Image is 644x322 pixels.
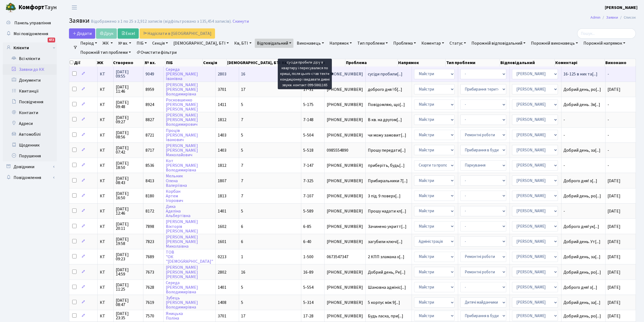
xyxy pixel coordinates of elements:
span: [PHONE_NUMBER] [327,224,363,229]
span: 1601 [218,239,226,245]
span: 5-518 [303,147,314,153]
span: 5 [241,300,243,306]
span: 1-500 [303,254,314,260]
span: 0985554890 [327,148,363,152]
span: Добрий день, ро[...] [564,313,601,319]
span: [DATE] 11:25 [116,283,141,291]
span: - [608,162,609,168]
span: КТ [100,255,111,259]
span: 7 [241,117,243,123]
span: Повідомляю, що[...] [368,102,405,108]
span: Добрий день. Ут[...] [564,239,601,245]
a: Панель управління [3,18,57,28]
span: - [608,102,609,108]
span: 1411 [218,102,226,108]
span: 7-148 [303,117,314,123]
span: [PHONE_NUMBER] [327,300,363,305]
span: 2803 [218,71,226,77]
span: КТ [100,179,111,183]
span: Мої повідомлення [14,31,48,37]
span: В кв. на другом[...] [368,117,402,123]
a: Порожній виконавець [529,39,580,48]
a: Посвідчення [3,97,57,107]
span: [DATE] 08:47 [116,298,141,307]
span: 5-589 [303,208,314,214]
span: [DATE] 09:48 [116,100,141,109]
span: КТ [100,133,111,137]
li: Список [618,15,636,21]
span: [PHONE_NUMBER] [327,87,363,92]
span: [DATE] 07:42 [116,146,141,154]
a: Порожній тип проблеми [78,48,133,57]
span: 3 під. 9 поверх[...] [368,193,401,199]
span: доброго дня ! б[...] [368,87,402,92]
span: 2802 [218,269,226,275]
span: 8721 [146,132,154,138]
span: 17-28 [303,313,314,319]
span: 1401 [218,284,226,290]
span: КТ [100,240,111,244]
span: Доброго дня! з[...] [564,284,597,290]
span: 8959 [146,87,154,92]
span: - [608,117,609,123]
a: [PERSON_NAME][PERSON_NAME]Миколайович [166,143,198,158]
span: 16-125 в них та[...] [564,71,598,77]
th: ПІБ [166,59,203,67]
span: КТ [100,148,111,152]
span: - [564,163,603,168]
span: КТ [100,300,111,305]
a: КорбанАртемІгорович [166,188,183,204]
span: [DATE] 09:23 [116,253,141,261]
span: [PHONE_NUMBER] [327,209,363,213]
span: 5 [241,102,243,108]
a: Документи [3,75,57,86]
span: Заявки [69,16,90,25]
span: 5 [241,208,243,214]
span: Доброго дня! ук[...] [564,224,599,230]
span: 1812 [218,117,226,123]
span: 8924 [146,102,154,108]
a: ДикаАделінаАльбертівна [166,204,190,219]
span: 7-147 [303,162,314,168]
b: [PERSON_NAME] [605,5,638,11]
span: КТ [100,118,111,122]
a: Довідники [3,161,57,172]
span: Добрий день. Зя[...] [564,102,600,108]
span: КТ [100,194,111,198]
span: [DATE] 11:46 [116,85,141,94]
th: Коментарі [555,59,605,67]
div: Відображено з 1 по 25 з 2,912 записів (відфільтровано з 135,454 записів). [91,19,232,24]
span: 1812 [218,162,226,168]
span: Добрий день, за[...] [564,147,601,153]
span: 7689 [146,254,154,260]
span: 0673547347 [327,255,363,259]
span: [DATE] [608,87,621,92]
span: 5-504 [303,132,314,138]
span: - [564,118,603,122]
span: Шановна адмініс[...] [368,284,406,290]
a: [DEMOGRAPHIC_DATA], БТІ [171,39,231,48]
span: 8536 [146,162,154,168]
span: 7898 [146,224,154,230]
span: 8172 [146,208,154,214]
a: Клієнти [3,42,57,53]
span: КТ [100,224,111,229]
a: Зубець[PERSON_NAME]Володимирівна [166,295,198,310]
span: 8180 [146,193,154,199]
th: № вх. [144,59,166,67]
span: 16 [241,269,246,275]
span: 1 [241,254,243,260]
div: сусіди пробили діру в квартиру і пересувалися по криші, після цього став текти кондиціонер і вида... [278,59,332,89]
a: Адреси [3,118,57,129]
span: 17-31 [303,87,314,92]
span: Добрий день, Ре[...] [368,269,405,275]
th: Створено [113,59,144,67]
span: [DATE] [608,284,621,290]
span: КТ [100,285,111,290]
span: [DATE] 16:50 [116,191,141,200]
a: Статус [447,39,468,48]
span: [PHONE_NUMBER] [327,270,363,274]
span: 16-89 [303,269,314,275]
span: [DATE] [608,313,621,319]
a: Порушення [3,151,57,161]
